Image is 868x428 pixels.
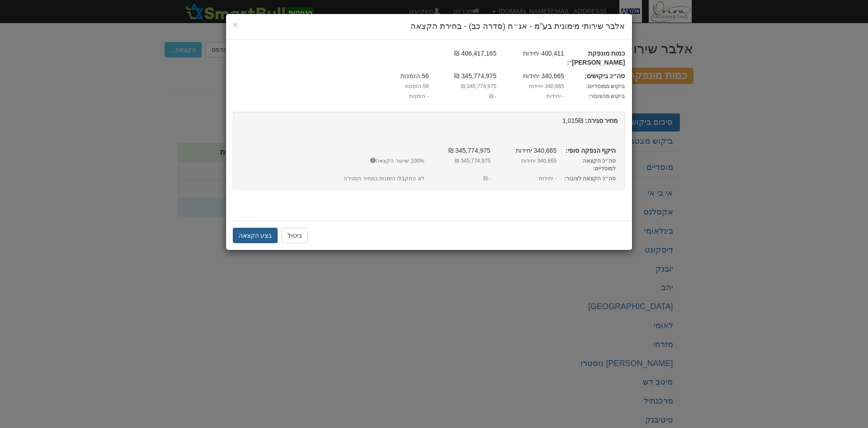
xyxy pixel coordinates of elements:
[233,19,238,30] span: ×
[557,146,623,155] label: היקף הנפקה סופי:
[491,146,557,155] span: 340,665 יחידות
[361,71,429,80] span: 56 הזמנות
[292,157,425,165] span: 100% שיעור הקצאה
[564,93,632,100] label: ביקוש מהציבור:
[496,71,564,80] span: 340,665 יחידות
[496,49,564,58] span: 400,411 יחידות
[429,83,497,90] span: 345,774,975 ₪
[491,157,557,165] span: 340,665 יחידות
[429,49,497,58] span: 406,417,165 ₪
[429,93,497,100] span: - ₪
[233,228,278,243] button: בצע הקצאה
[282,228,308,243] button: ביטול
[361,93,429,100] span: - הזמנות
[496,83,564,90] span: 340,665 יחידות
[233,21,625,33] h4: אלבר שירותי מימונית בע"מ - אג״ח (סדרה כב) - בחירת הקצאה
[425,175,491,183] span: - ₪
[564,71,632,80] label: סה״כ ביקושים:
[361,83,429,90] span: 56 הזמנות
[233,20,238,29] button: Close
[292,175,425,183] span: לא התקבלו הזמנות במחיר הסגירה
[231,116,627,125] div: ₪
[585,117,618,124] strong: מחיר סגירה:
[425,146,491,155] span: 345,774,975 ₪
[564,83,632,90] label: ביקוש ממוסדיים:
[496,93,564,100] span: - יחידות
[557,157,623,173] label: סה״כ הקצאה למוסדיים:
[425,157,491,165] span: 345,774,975 ₪
[564,49,632,67] label: כמות מונפקת [PERSON_NAME]׳:
[491,175,557,183] span: - יחידות
[429,71,497,80] span: 345,774,975 ₪
[557,175,623,183] label: סה״כ הקצאה לציבור:
[562,117,578,124] span: 1,015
